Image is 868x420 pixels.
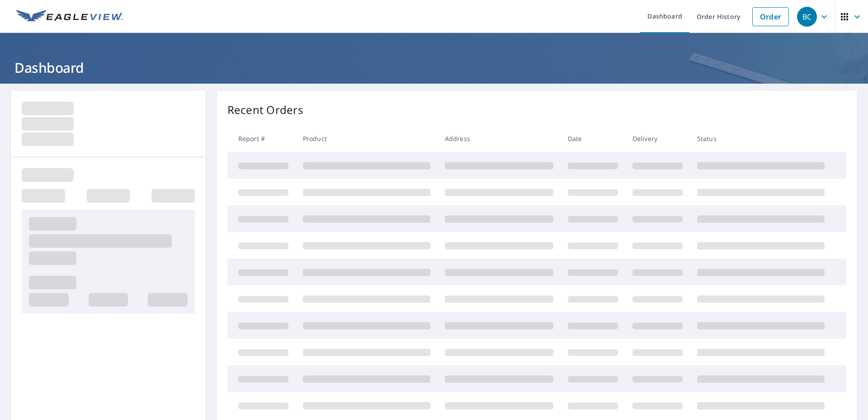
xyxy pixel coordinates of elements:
p: Recent Orders [227,102,303,118]
th: Product [296,125,438,152]
a: Order [752,7,789,26]
h1: Dashboard [11,58,857,77]
th: Address [438,125,561,152]
th: Report # [227,125,296,152]
th: Delivery [625,125,690,152]
div: BC [797,7,817,27]
th: Status [690,125,832,152]
img: EV Logo [16,10,123,24]
th: Date [561,125,625,152]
